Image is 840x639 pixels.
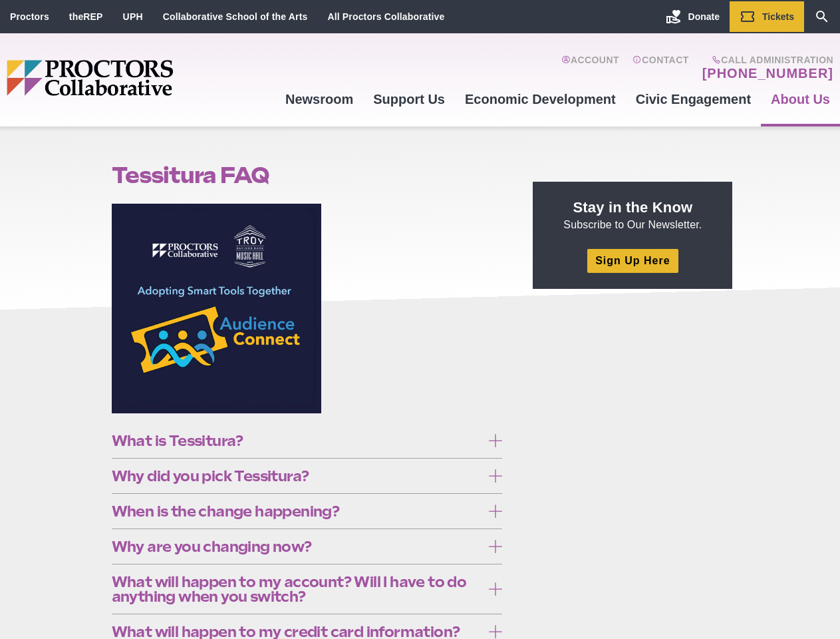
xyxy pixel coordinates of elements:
h1: Tessitura FAQ [112,162,503,188]
a: Tickets [730,1,804,32]
a: Collaborative School of the Arts [163,11,308,22]
span: What is Tessitura? [112,433,482,448]
a: Civic Engagement [626,81,761,117]
img: Proctors logo [7,60,275,96]
a: Sign Up Here [587,249,678,272]
span: Donate [688,11,720,22]
strong: Stay in the Know [573,199,693,216]
span: Why did you pick Tessitura? [112,469,482,483]
a: [PHONE_NUMBER] [702,65,833,81]
a: All Proctors Collaborative [327,11,444,22]
a: Donate [656,1,730,32]
a: Search [804,1,840,32]
span: Call Administration [698,55,833,65]
span: What will happen to my account? Will I have to do anything when you switch? [112,574,482,604]
span: When is the change happening? [112,504,482,519]
a: Support Us [363,81,455,117]
span: What will happen to my credit card information? [112,624,482,639]
span: Tickets [762,11,794,22]
a: Account [561,55,619,81]
a: About Us [761,81,840,117]
a: Newsroom [275,81,363,117]
a: UPH [123,11,143,22]
a: Contact [632,55,689,81]
p: Subscribe to Our Newsletter. [549,198,716,232]
a: theREP [69,11,103,22]
span: Why are you changing now? [112,539,482,554]
a: Proctors [10,11,49,22]
a: Economic Development [455,81,626,117]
